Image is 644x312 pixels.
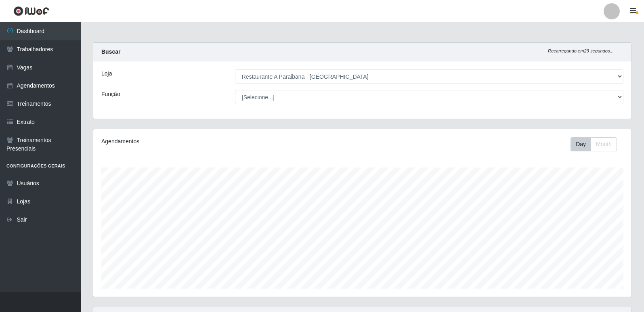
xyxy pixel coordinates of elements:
strong: Buscar [101,48,120,55]
div: First group [571,137,617,151]
label: Loja [101,69,112,78]
button: Day [571,137,591,151]
label: Função [101,90,120,98]
button: Month [591,137,617,151]
i: Recarregando em 29 segundos... [548,48,614,53]
div: Toolbar with button groups [571,137,623,151]
img: CoreUI Logo [13,6,49,16]
div: Agendamentos [101,137,312,146]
